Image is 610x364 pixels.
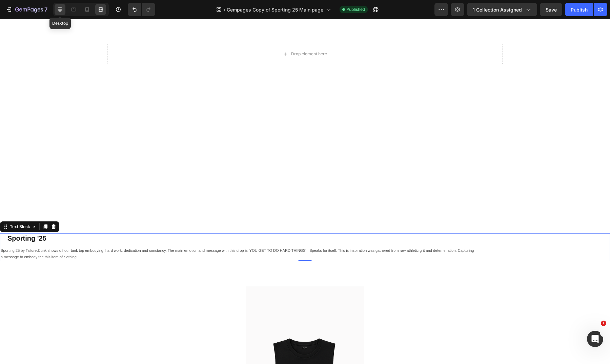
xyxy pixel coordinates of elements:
[227,6,323,13] span: Gempages Copy of Sporting 25 Main page
[467,3,537,16] button: 1 collection assigned
[128,3,155,16] div: Undo/Redo
[1,228,609,235] p: Sporting 25 by TailoredJunk shows off our tank top embodying; hard work, dedication and constancy...
[546,7,557,13] span: Save
[224,6,225,13] span: /
[8,205,32,211] div: Text Block
[571,6,588,13] div: Publish
[346,6,365,13] span: Published
[473,6,522,13] span: 1 collection assigned
[44,5,47,14] p: 7
[1,235,609,242] p: a message to embody the this item of clothing.
[7,215,609,224] p: Sporting '25
[540,3,562,16] button: Save
[587,331,603,347] iframe: Intercom live chat
[565,3,593,16] button: Publish
[291,32,327,38] div: Drop element here
[3,3,50,16] button: 7
[7,214,610,224] h2: Rich Text Editor. Editing area: main
[601,321,606,326] span: 1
